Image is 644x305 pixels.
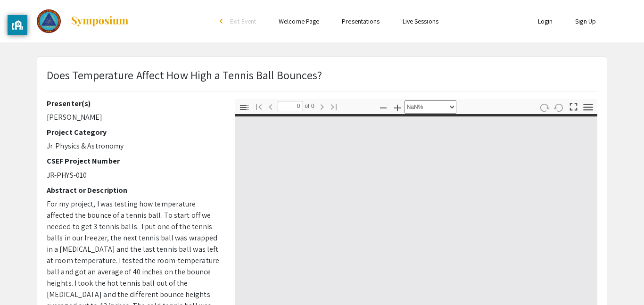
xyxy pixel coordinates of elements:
img: The 2023 Colorado Science & Engineering Fair [37,9,61,33]
button: Toggle Sidebar [236,100,252,114]
a: Login [538,17,553,25]
button: Go to Last Page [326,99,342,113]
p: Does Temperature Affect How High a Tennis Ball Bounces? [47,66,322,83]
div: arrow_back_ios [220,18,225,24]
h2: Abstract or Description [47,186,221,195]
h2: Presenter(s) [47,99,221,108]
p: Jr. Physics & Astronomy [47,140,221,152]
button: Previous Page [263,99,279,113]
button: privacy banner [8,15,27,35]
button: Go to First Page [251,99,267,113]
button: Next Page [314,99,330,113]
input: Page [278,101,303,111]
select: Zoom [405,100,456,114]
a: Presentations [342,17,380,25]
a: Welcome Page [279,17,319,25]
img: Symposium by ForagerOne [70,16,129,27]
p: JR-PHYS-010 [47,170,221,181]
button: Zoom In [389,100,405,114]
p: [PERSON_NAME] [47,112,221,123]
span: of 0 [303,101,314,111]
a: The 2023 Colorado Science & Engineering Fair [37,9,129,33]
button: Rotate Clockwise [537,100,553,114]
h2: CSEF Project Number [47,157,221,165]
a: Sign Up [575,17,596,25]
h2: Project Category [47,128,221,137]
button: Tools [580,100,596,114]
button: Rotate Counterclockwise [551,100,567,114]
span: Exit Event [230,17,256,25]
button: Zoom Out [375,100,391,114]
button: Switch to Presentation Mode [566,99,582,113]
a: Live Sessions [403,17,438,25]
